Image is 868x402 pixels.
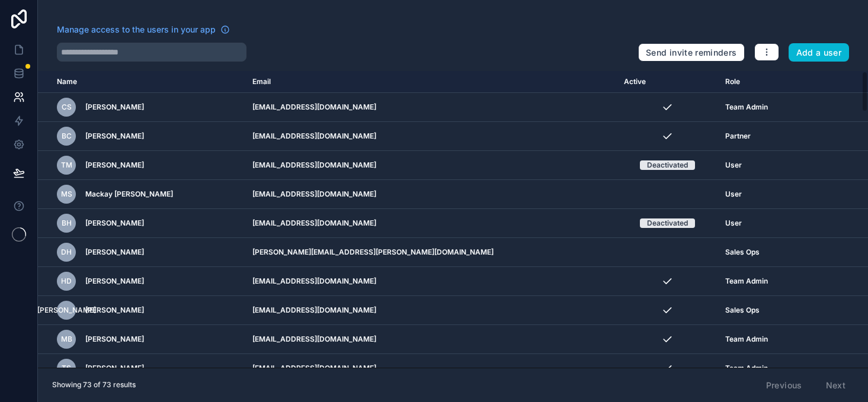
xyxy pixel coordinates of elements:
[61,276,72,286] span: HD
[638,43,744,62] button: Send invite reminders
[725,364,768,373] span: Team Admin
[245,238,617,267] td: [PERSON_NAME][EMAIL_ADDRESS][PERSON_NAME][DOMAIN_NAME]
[725,131,751,141] span: Partner
[647,160,688,170] div: Deactivated
[725,160,742,170] span: User
[61,189,72,199] span: MS
[61,160,72,170] span: TM
[245,354,617,383] td: [EMAIL_ADDRESS][DOMAIN_NAME]
[725,276,768,286] span: Team Admin
[85,247,144,257] span: [PERSON_NAME]
[725,102,768,112] span: Team Admin
[61,335,72,344] span: MB
[85,335,144,344] span: [PERSON_NAME]
[725,189,742,199] span: User
[85,131,144,141] span: [PERSON_NAME]
[85,189,173,199] span: Mackay [PERSON_NAME]
[789,43,850,62] button: Add a user
[57,24,216,36] span: Manage access to the users in your app
[725,335,768,344] span: Team Admin
[245,122,617,151] td: [EMAIL_ADDRESS][DOMAIN_NAME]
[85,160,144,170] span: [PERSON_NAME]
[725,247,760,257] span: Sales Ops
[245,180,617,209] td: [EMAIL_ADDRESS][DOMAIN_NAME]
[61,247,72,257] span: DH
[85,305,144,315] span: [PERSON_NAME]
[647,218,688,228] div: Deactivated
[245,296,617,325] td: [EMAIL_ADDRESS][DOMAIN_NAME]
[617,71,718,93] th: Active
[52,380,136,390] span: Showing 73 of 73 results
[245,267,617,296] td: [EMAIL_ADDRESS][DOMAIN_NAME]
[62,218,72,228] span: BH
[38,71,868,368] div: scrollable content
[62,102,72,112] span: CS
[85,218,144,228] span: [PERSON_NAME]
[62,364,71,373] span: TS
[37,305,96,315] span: [PERSON_NAME]
[245,325,617,354] td: [EMAIL_ADDRESS][DOMAIN_NAME]
[57,24,230,36] a: Manage access to the users in your app
[245,209,617,238] td: [EMAIL_ADDRESS][DOMAIN_NAME]
[85,364,144,373] span: [PERSON_NAME]
[245,151,617,180] td: [EMAIL_ADDRESS][DOMAIN_NAME]
[245,71,617,93] th: Email
[85,276,144,286] span: [PERSON_NAME]
[725,218,742,228] span: User
[85,102,144,112] span: [PERSON_NAME]
[245,93,617,122] td: [EMAIL_ADDRESS][DOMAIN_NAME]
[62,131,72,141] span: BC
[38,71,245,93] th: Name
[725,305,760,315] span: Sales Ops
[718,71,830,93] th: Role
